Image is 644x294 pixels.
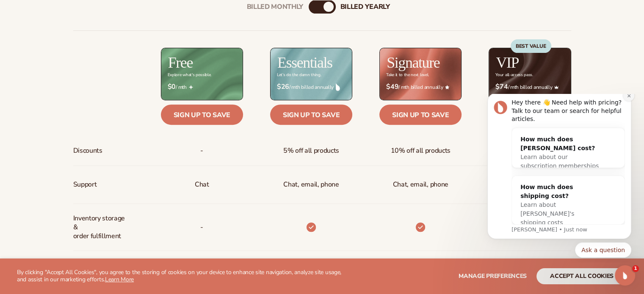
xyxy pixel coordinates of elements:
[459,268,527,284] button: Manage preferences
[37,34,133,83] div: How much does [PERSON_NAME] cost?Learn about our subscription memberships
[46,60,124,75] span: Learn about our subscription memberships
[37,5,150,30] div: Hey there 👋 Need help with pricing? Talk to our team or search for helpful articles.
[277,83,345,91] span: / mth billed annually
[73,211,130,244] span: Inventory storage & order fulfillment
[495,73,533,77] div: Your all-access pass.
[270,104,352,125] a: Sign up to save
[200,220,203,235] p: -
[511,39,551,53] div: BEST VALUE
[271,48,352,99] img: Essentials_BG_9050f826-5aa9-47d9-a362-757b82c62641.jpg
[495,83,564,91] span: / mth billed annually
[386,83,455,91] span: / mth billed annually
[340,3,390,11] div: billed Yearly
[536,268,627,284] button: accept all cookies
[105,275,134,283] a: Learn More
[495,83,508,91] strong: $74
[73,143,102,159] span: Discounts
[168,83,176,91] strong: $0
[189,85,193,89] img: Free_Icon_bb6e7c7e-73f8-44bd-8ed0-223ea0fc522e.png
[554,85,558,89] img: Crown_2d87c031-1b5a-4345-8312-a4356ddcde98.png
[17,269,351,283] p: By clicking "Accept All Cookies", you agree to the storing of cookies on your device to enhance s...
[46,107,100,132] span: Learn about [PERSON_NAME]'s shipping costs
[277,55,332,70] h2: Essentials
[379,104,462,125] a: Sign up to save
[489,48,570,99] img: VIP_BG_199964bd-3653-43bc-8a67-789d2d7717b9.jpg
[445,85,449,89] img: Star_6.png
[277,73,321,77] div: Let’s do the damn thing.
[283,177,339,192] p: Chat, email, phone
[496,55,519,70] h2: VIP
[73,258,130,282] span: Automatic order payments
[459,272,527,280] span: Manage preferences
[37,5,150,131] div: Message content
[168,73,211,77] div: Explore what's possible.
[632,265,639,272] span: 1
[161,104,243,125] a: Sign up to save
[46,89,124,107] div: How much does shipping cost?
[168,83,236,91] span: / mth
[386,83,398,91] strong: $49
[387,55,439,70] h2: Signature
[390,143,451,159] span: 10% off all products
[475,94,644,263] iframe: Intercom notifications message
[73,177,97,192] span: Support
[19,7,33,20] img: Profile image for Lee
[161,48,243,99] img: free_bg.png
[37,82,133,140] div: How much does shipping cost?Learn about [PERSON_NAME]'s shipping costs
[247,3,304,11] div: Billed Monthly
[46,41,124,59] div: How much does [PERSON_NAME] cost?
[100,148,157,164] button: Quick reply: Ask a question
[37,132,150,140] p: Message from Lee, sent Just now
[277,83,289,91] strong: $26
[336,83,340,91] img: drop.png
[615,265,635,286] iframe: Intercom live chat
[386,73,429,77] div: Take it to the next level.
[283,143,339,159] span: 5% off all products
[195,177,209,192] p: Chat
[380,48,461,99] img: Signature_BG_eeb718c8-65ac-49e3-a4e5-327c6aa73146.jpg
[200,143,203,159] span: -
[13,148,157,164] div: Quick reply options
[168,55,193,70] h2: Free
[393,177,448,192] span: Chat, email, phone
